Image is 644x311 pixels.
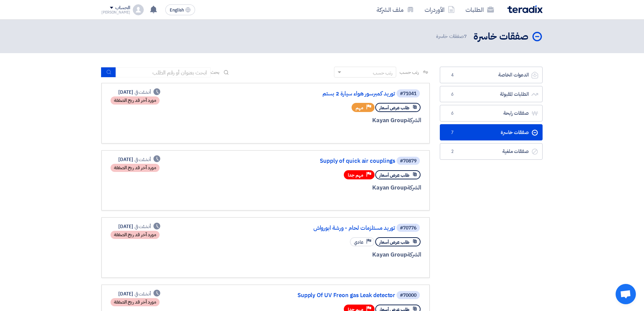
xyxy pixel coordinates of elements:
[440,105,543,121] a: صفقات رابحة6
[400,226,416,230] div: #70776
[379,172,409,178] span: طلب عرض أسعار
[448,110,456,117] span: 6
[440,124,543,141] a: صفقات خاسرة7
[111,96,160,105] div: مورد آخر قد ربح الصفقة
[460,2,499,18] a: الطلبات
[464,32,467,40] span: 7
[373,69,392,76] div: رتب حسب
[170,8,184,13] span: English
[260,292,395,298] a: Supply Of UV Freon gas Leak detector
[165,4,195,15] button: English
[356,105,363,111] span: مهم
[260,158,395,164] a: Supply of quick air couplings
[111,164,160,172] div: مورد آخر قد ربح الصفقة
[118,223,160,230] div: [DATE]
[436,32,468,40] span: صفقات خاسرة
[135,89,151,96] span: أنشئت في
[371,2,419,18] a: ملف الشركة
[448,129,456,136] span: 7
[474,30,528,43] h2: صفقات خاسرة
[400,293,416,298] div: #70000
[400,159,416,163] div: #70879
[407,183,422,192] span: الشركة
[118,156,160,163] div: [DATE]
[135,156,151,163] span: أنشئت في
[115,5,130,11] div: الحساب
[260,225,395,231] a: توريد مستلزمات لحام - ورشة ابورواش
[400,91,416,96] div: #71041
[259,250,421,259] div: Kayan Group
[440,86,543,103] a: الطلبات المقبولة6
[133,4,144,15] img: profile_test.png
[111,231,160,239] div: مورد آخر قد ربح الصفقة
[616,284,636,304] div: دردشة مفتوحة
[111,298,160,306] div: مورد آخر قد ربح الصفقة
[407,250,422,259] span: الشركة
[354,239,363,245] span: عادي
[407,116,422,125] span: الشركة
[448,148,456,155] span: 2
[259,116,421,125] div: Kayan Group
[260,91,395,97] a: توريد كمبرسور هواء سيارة 2 بستم
[419,2,460,18] a: الأوردرات
[135,290,151,297] span: أنشئت في
[440,67,543,83] a: الدعوات الخاصة4
[118,89,160,96] div: [DATE]
[348,172,363,178] span: مهم جدا
[118,290,160,297] div: [DATE]
[400,69,419,76] span: رتب حسب
[448,91,456,98] span: 6
[379,239,409,245] span: طلب عرض أسعار
[259,183,421,192] div: Kayan Group
[116,67,211,77] input: ابحث بعنوان أو رقم الطلب
[379,105,409,111] span: طلب عرض أسعار
[507,5,543,13] img: Teradix logo
[448,72,456,79] span: 4
[101,10,130,14] div: [PERSON_NAME]
[440,143,543,160] a: صفقات ملغية2
[211,69,219,76] span: بحث
[135,223,151,230] span: أنشئت في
